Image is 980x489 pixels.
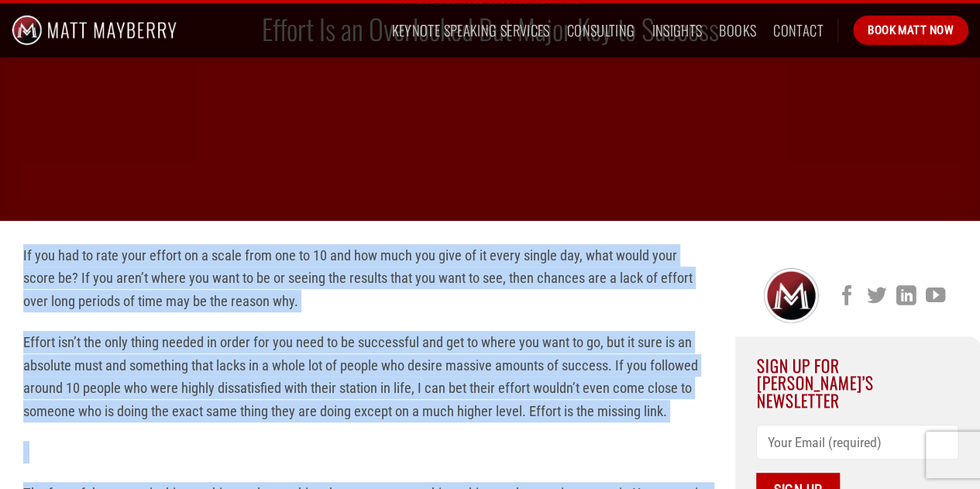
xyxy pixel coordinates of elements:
a: Book Matt Now [853,15,968,45]
a: Follow on Twitter [867,286,886,308]
a: Follow on Facebook [837,286,857,308]
p: If you had to rate your effort on a scale from one to 10 and how much you give of it every single... [23,244,712,312]
img: Matt Mayberry [12,3,177,57]
a: Follow on LinkedIn [896,286,916,308]
a: Books [719,16,756,44]
a: Keynote Speaking Services [391,16,549,44]
span: Sign Up For [PERSON_NAME]’s Newsletter [756,353,874,412]
input: Your Email (required) [756,425,958,460]
a: Follow on YouTube [926,286,945,308]
span: Book Matt Now [868,21,954,40]
p: Effort isn’t the only thing needed in order for you need to be successful and get to where you wa... [23,331,712,422]
a: Consulting [567,16,635,44]
a: Insights [652,16,702,44]
a: Contact [773,16,824,44]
